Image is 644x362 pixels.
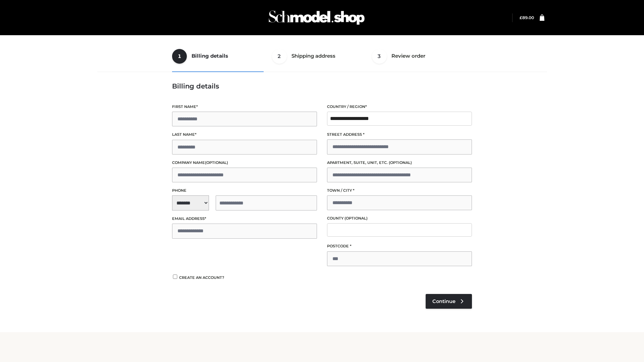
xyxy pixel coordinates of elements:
[205,160,228,165] span: (optional)
[520,15,522,20] span: £
[327,243,472,249] label: Postcode
[172,275,178,279] input: Create an account?
[327,160,472,166] label: Apartment, suite, unit, etc.
[172,82,472,90] h3: Billing details
[327,131,472,138] label: Street address
[266,4,367,31] img: Schmodel Admin 964
[172,160,317,166] label: Company name
[179,275,224,280] span: Create an account?
[520,15,534,20] a: £89.00
[172,187,317,194] label: Phone
[327,215,472,222] label: County
[426,294,472,309] a: Continue
[172,216,317,222] label: Email address
[327,104,472,110] label: Country / Region
[432,298,455,304] span: Continue
[520,15,534,20] bdi: 89.00
[344,216,368,221] span: (optional)
[327,187,472,194] label: Town / City
[389,160,412,165] span: (optional)
[172,104,317,110] label: First name
[172,131,317,138] label: Last name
